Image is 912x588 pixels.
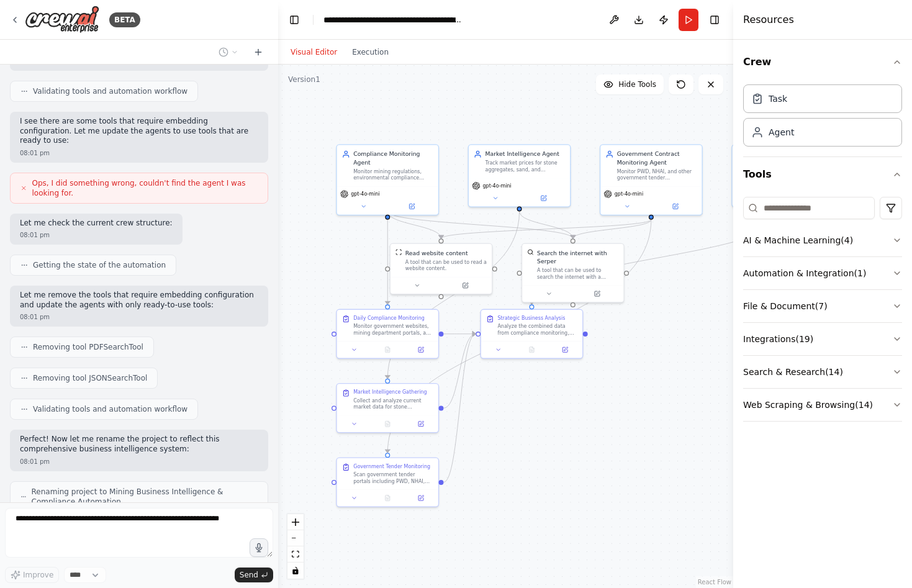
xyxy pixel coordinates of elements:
[569,220,655,239] g: Edge from bf651ea4-bcc4-4837-8977-8d9a74f351b5 to 4a73dd02-1310-47c2-aa7f-151bd23383e6
[497,315,565,322] div: Strategic Business Analysis
[20,457,258,466] div: 08:01 pm
[407,345,435,355] button: Open in side panel
[537,249,618,266] div: Search the internet with Serper
[390,243,493,294] div: ScrapeWebsiteToolRead website contentA tool that can be used to read a website content.
[617,150,697,167] div: Government Contract Monitoring Agent
[743,157,902,192] button: Tools
[617,168,697,181] div: Monitor PWD, NHAI, and other government tender opportunities for construction materials supply co...
[743,356,902,388] button: Search & Research(14)
[370,345,405,355] button: No output available
[109,12,140,27] div: BETA
[33,260,166,270] span: Getting the state of the automation
[336,383,439,433] div: Market Intelligence GatheringCollect and analyze current market data for stone aggregates, sand, ...
[596,75,664,94] button: Hide Tools
[240,570,258,580] span: Send
[353,323,433,336] div: Monitor government websites, mining department portals, and environmental agencies for new regula...
[353,150,433,167] div: Compliance Monitoring Agent
[537,267,618,280] div: A tool that can be used to search the internet with a search_query. Supports different search typ...
[370,419,405,429] button: No output available
[405,249,468,257] div: Read website content
[405,259,487,272] div: A tool that can be used to read a website content.
[20,148,258,158] div: 08:01 pm
[33,342,143,352] span: Removing tool PDFSearchTool
[33,404,187,414] span: Validating tools and automation workflow
[287,514,304,579] div: React Flow controls
[600,144,703,215] div: Government Contract Monitoring AgentMonitor PWD, NHAI, and other government tender opportunities ...
[336,457,439,507] div: Government Tender MonitoringScan government tender portals including PWD, NHAI, Railways, and oth...
[698,579,731,586] a: React Flow attribution
[743,290,902,322] button: File & Document(7)
[437,220,656,239] g: Edge from bf651ea4-bcc4-4837-8977-8d9a74f351b5 to 188a2a1e-ea9a-43b1-a88b-c780f99d3128
[20,219,173,228] p: Let me check the current crew structure:
[468,144,571,207] div: Market Intelligence AgentTrack market prices for stone aggregates, sand, and construction materia...
[32,487,258,507] span: Renaming project to Mining Business Intelligence & Compliance Automation
[287,563,304,579] button: toggle interactivity
[353,315,425,322] div: Daily Compliance Monitoring
[769,93,787,105] div: Task
[248,45,268,60] button: Start a new chat
[33,86,187,96] span: Validating tools and automation workflow
[33,373,147,383] span: Removing tool JSONSearchTool
[250,538,268,557] button: Click to speak your automation idea
[353,463,430,470] div: Government Tender Monitoring
[743,45,902,79] button: Crew
[485,150,566,158] div: Market Intelligence Agent
[20,117,258,146] p: I see there are some tools that require embedding configuration. Let me update the agents to use ...
[618,79,656,89] span: Hide Tools
[520,193,567,203] button: Open in side panel
[521,243,625,302] div: SerperDevToolSearch the internet with SerperA tool that can be used to search the internet with a...
[323,14,463,26] nav: breadcrumb
[345,45,396,60] button: Execution
[652,201,698,211] button: Open in side panel
[443,330,476,412] g: Edge from f4e410fd-5454-40f2-9093-ad035379020e to 02a9925c-a623-4277-ba41-3fd0ed2d6172
[527,249,534,256] img: SerperDevTool
[288,75,320,84] div: Version 1
[287,546,304,563] button: fit view
[336,144,439,215] div: Compliance Monitoring AgentMonitor mining regulations, environmental compliance requirements, and...
[384,211,392,304] g: Edge from ddd5e5d8-9713-4539-b4de-294403d22e60 to a31bcd2f-bfce-4ddd-a8bf-726984d8f353
[287,514,304,530] button: zoom in
[442,281,489,291] button: Open in side panel
[389,201,435,211] button: Open in side panel
[353,389,427,396] div: Market Intelligence Gathering
[20,230,173,240] div: 08:01 pm
[706,11,723,29] button: Hide right sidebar
[407,419,435,429] button: Open in side panel
[353,397,433,410] div: Collect and analyze current market data for stone aggregates, sand, and construction materials in...
[743,257,902,289] button: Automation & Integration(1)
[235,568,273,582] button: Send
[551,345,579,355] button: Open in side panel
[407,493,435,503] button: Open in side panel
[20,291,258,310] p: Let me remove the tools that require embedding configuration and update the agents with only read...
[353,471,433,484] div: Scan government tender portals including PWD, NHAI, Railways, and other public sector organizatio...
[286,11,303,29] button: Hide left sidebar
[743,323,902,355] button: Integrations(19)
[20,435,258,454] p: Perfect! Now let me rename the project to reflect this comprehensive business intelligence system:
[615,191,643,197] span: gpt-4o-mini
[384,211,577,238] g: Edge from ddd5e5d8-9713-4539-b4de-294403d22e60 to 4a73dd02-1310-47c2-aa7f-151bd23383e6
[443,330,476,338] g: Edge from a31bcd2f-bfce-4ddd-a8bf-726984d8f353 to 02a9925c-a623-4277-ba41-3fd0ed2d6172
[481,309,584,359] div: Strategic Business AnalysisAnalyze the combined data from compliance monitoring, market intellige...
[743,12,794,27] h4: Resources
[20,312,258,322] div: 08:01 pm
[384,211,446,238] g: Edge from ddd5e5d8-9713-4539-b4de-294403d22e60 to 188a2a1e-ea9a-43b1-a88b-c780f99d3128
[351,191,379,197] span: gpt-4o-mini
[353,168,433,181] div: Monitor mining regulations, environmental compliance requirements, and government notifications f...
[336,309,439,359] div: Daily Compliance MonitoringMonitor government websites, mining department portals, and environmen...
[483,183,512,189] span: gpt-4o-mini
[769,126,794,138] div: Agent
[23,570,53,580] span: Improve
[287,530,304,546] button: zoom out
[370,493,405,503] button: No output available
[283,45,345,60] button: Visual Editor
[574,289,620,299] button: Open in side panel
[743,79,902,156] div: Crew
[497,323,577,336] div: Analyze the combined data from compliance monitoring, market intelligence, and tender opportuniti...
[743,192,902,432] div: Tools
[485,160,566,173] div: Track market prices for stone aggregates, sand, and construction materials in {region}. Monitor c...
[5,567,59,583] button: Improve
[443,330,476,486] g: Edge from 331c766c-efa2-4488-ba8f-a3cd30267d31 to 02a9925c-a623-4277-ba41-3fd0ed2d6172
[32,178,258,198] span: Ops, I did something wrong, couldn't find the agent I was looking for.
[25,6,99,34] img: Logo
[214,45,243,60] button: Switch to previous chat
